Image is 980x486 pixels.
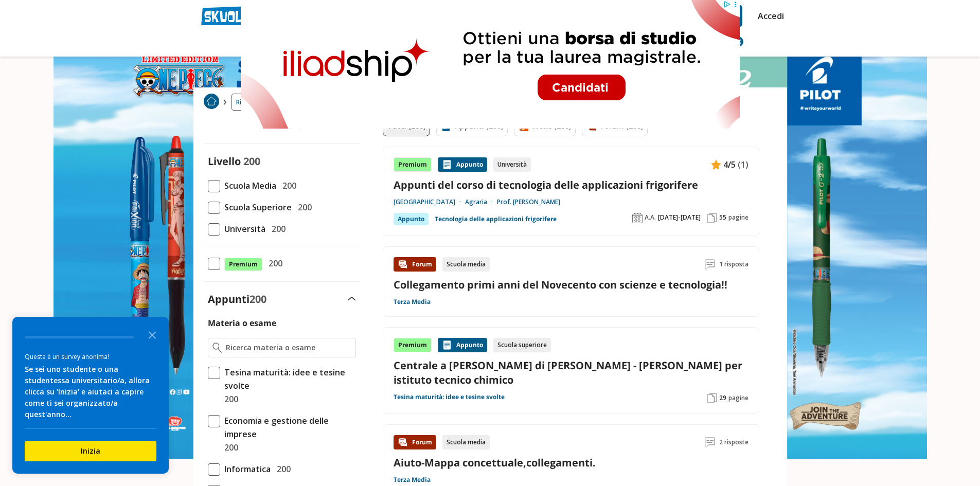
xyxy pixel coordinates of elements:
span: 200 [264,257,282,270]
span: 1 risposta [719,257,749,272]
img: Ricerca materia o esame [212,343,222,353]
img: Appunti contenuto [442,340,452,350]
div: Survey [12,317,169,474]
label: Livello [208,154,241,168]
a: Tesina maturità: idee e tesine svolte [394,393,505,401]
span: 200 [220,441,238,454]
img: Commenti lettura [705,259,715,269]
div: Università [493,157,531,172]
span: Economia e gestione delle imprese [220,414,356,441]
img: Home [204,94,219,109]
a: Aiuto-Mappa concettuale,collegamenti. [394,456,596,470]
div: Scuola superiore [493,338,551,352]
div: Premium [394,157,432,172]
div: Appunto [438,157,487,172]
span: [DATE]-[DATE] [658,213,701,222]
div: Scuola media [442,257,490,272]
span: Scuola Media [220,179,276,192]
span: A.A. [645,213,656,222]
div: Appunto [394,213,429,225]
a: Home [204,94,219,111]
a: Centrale a [PERSON_NAME] di [PERSON_NAME] - [PERSON_NAME] per istituto tecnico chimico [394,358,749,386]
span: Tesina maturità: idee e tesine svolte [220,366,356,392]
div: Filtra [258,117,305,131]
div: Appunto [438,338,487,352]
img: Anno accademico [632,213,643,223]
label: Appunti [208,292,266,306]
span: Premium [224,258,262,271]
img: Commenti lettura [705,437,715,447]
img: Pagine [707,213,717,223]
span: 2 risposte [719,435,749,449]
img: Forum contenuto [398,259,408,269]
span: 200 [250,292,266,306]
span: Scuola Superiore [220,201,292,214]
div: Questa è un survey anonima! [25,352,156,362]
span: pagine [728,213,749,222]
a: Agraria [465,198,497,206]
a: Tecnologia delle applicazioni frigorifere [435,213,557,225]
a: Appunti del corso di tecnologia delle applicazioni frigorifere [394,178,749,192]
span: 200 [278,179,296,192]
a: Collegamento primi anni del Novecento con scienze e tecnologia!! [394,278,727,292]
span: 200 [273,462,291,476]
span: 200 [243,154,260,168]
a: Prof. [PERSON_NAME] [497,198,560,206]
img: Apri e chiudi sezione [348,297,356,301]
span: 29 [719,394,726,402]
div: Se sei uno studente o una studentessa universitario/a, allora clicca su 'Inizia' e aiutaci a capi... [25,364,156,420]
img: Forum contenuto [398,437,408,447]
a: Terza Media [394,476,431,484]
a: Accedi [758,5,779,27]
button: Close the survey [142,324,163,345]
div: Forum [394,257,436,272]
a: Terza Media [394,298,431,306]
img: Appunti contenuto [442,159,452,170]
span: 200 [268,222,286,236]
span: 200 [220,392,238,406]
span: 4/5 [723,158,736,171]
img: Appunti contenuto [711,159,721,170]
button: Inizia [25,441,156,461]
div: Premium [394,338,432,352]
a: [GEOGRAPHIC_DATA] [394,198,465,206]
input: Ricerca materia o esame [226,343,351,353]
div: Scuola media [442,435,490,449]
span: 55 [719,213,726,222]
a: Ricerca [231,94,262,111]
img: Pagine [707,393,717,403]
span: 200 [294,201,312,214]
div: Forum [394,435,436,449]
span: pagine [728,394,749,402]
span: Università [220,222,265,236]
label: Materia o esame [208,317,276,329]
span: Informatica [220,462,271,476]
span: (1) [738,158,749,171]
